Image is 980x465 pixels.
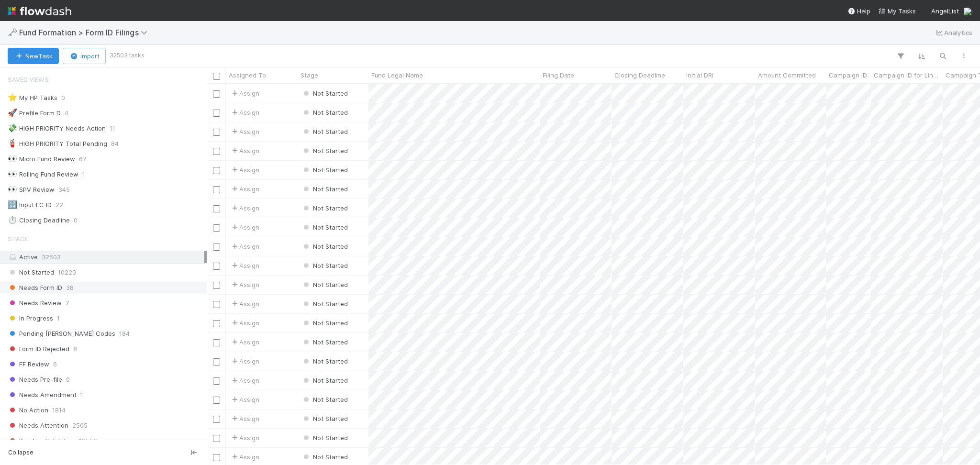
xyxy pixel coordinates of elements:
[8,312,53,324] span: In Progress
[213,301,220,308] input: Toggle Row Selected
[230,452,259,462] div: Assign
[301,223,348,231] span: Not Started
[213,224,220,232] input: Toggle Row Selected
[301,165,348,175] div: Not Started
[230,395,259,404] div: Assign
[301,395,348,404] div: Not Started
[8,185,17,193] span: 👀
[301,337,348,347] div: Not Started
[847,6,870,16] div: Help
[963,7,972,16] img: avatar_d8fc9ee4-bd1b-4062-a2a8-84feb2d97839.png
[8,297,62,309] span: Needs Review
[8,374,62,386] span: Needs Pre-file
[230,222,259,232] span: Assign
[213,263,220,270] input: Toggle Row Selected
[8,216,17,224] span: ⏱️
[301,262,348,269] span: Not Started
[110,51,145,60] small: 32503 tasks
[230,280,259,289] div: Assign
[758,70,816,80] span: Amount Committed
[8,420,68,432] span: Needs Attention
[301,261,348,270] div: Not Started
[74,214,78,226] span: 0
[614,70,665,80] span: Closing Deadline
[230,146,259,155] div: Assign
[230,337,259,347] div: Assign
[66,282,74,294] span: 38
[301,146,348,155] div: Not Started
[213,73,220,80] input: Toggle All Rows Selected
[301,280,348,289] div: Not Started
[213,416,220,423] input: Toggle Row Selected
[213,148,220,155] input: Toggle Row Selected
[301,127,348,136] div: Not Started
[543,70,574,80] span: Filing Date
[79,435,97,447] span: 18559
[213,397,220,404] input: Toggle Row Selected
[301,89,348,98] div: Not Started
[8,155,17,163] span: 👀
[874,70,940,80] span: Campaign ID for Linking
[230,203,259,213] span: Assign
[213,282,220,289] input: Toggle Row Selected
[301,356,348,366] div: Not Started
[301,338,348,346] span: Not Started
[213,454,220,461] input: Toggle Row Selected
[8,184,55,196] div: SPV Review
[230,376,259,385] div: Assign
[301,319,348,327] span: Not Started
[230,127,259,136] span: Assign
[230,261,259,270] span: Assign
[8,3,71,19] img: logo-inverted-e16ddd16eac7371096b0.svg
[8,214,70,226] div: Closing Deadline
[8,404,48,416] span: No Action
[8,170,17,178] span: 👀
[301,414,348,423] div: Not Started
[301,299,348,309] div: Not Started
[301,318,348,328] div: Not Started
[8,328,115,340] span: Pending [PERSON_NAME] Codes
[79,153,86,165] span: 67
[230,108,259,117] div: Assign
[230,414,259,423] span: Assign
[301,281,348,288] span: Not Started
[301,357,348,365] span: Not Started
[686,70,713,80] span: Initial DRI
[8,266,54,278] span: Not Started
[301,89,348,97] span: Not Started
[65,107,68,119] span: 4
[213,110,220,117] input: Toggle Row Selected
[213,186,220,193] input: Toggle Row Selected
[829,70,867,80] span: Campaign ID
[301,415,348,422] span: Not Started
[878,7,916,15] span: My Tasks
[230,299,259,309] span: Assign
[111,138,119,150] span: 84
[301,204,348,212] span: Not Started
[935,27,972,38] a: Analytics
[229,70,266,80] span: Assigned To
[301,452,348,462] div: Not Started
[301,128,348,135] span: Not Started
[230,89,259,98] span: Assign
[119,328,130,340] span: 184
[61,92,65,104] span: 0
[8,435,75,447] span: Pending Validation
[82,168,85,180] span: 1
[213,320,220,327] input: Toggle Row Selected
[8,124,17,132] span: 💸
[301,396,348,403] span: Not Started
[230,356,259,366] span: Assign
[8,122,106,134] div: HIGH PRIORITY Needs Action
[213,167,220,174] input: Toggle Row Selected
[213,377,220,385] input: Toggle Row Selected
[8,168,78,180] div: Rolling Fund Review
[66,374,70,386] span: 0
[230,184,259,194] span: Assign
